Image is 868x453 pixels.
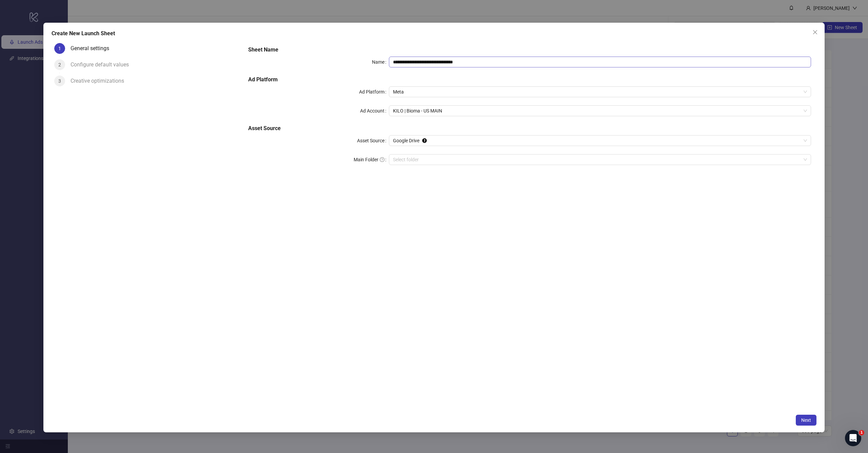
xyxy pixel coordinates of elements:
iframe: Intercom live chat [845,430,861,446]
button: Next [796,415,816,426]
label: Main Folder [354,154,389,165]
span: close [812,29,818,35]
div: Creative optimizations [71,76,130,86]
span: Next [801,417,811,423]
div: Configure default values [71,59,134,70]
h5: Asset Source [248,124,811,132]
h5: Ad Platform [248,76,811,84]
label: Asset Source [357,135,389,146]
span: Google Drive [393,136,807,146]
input: Name [389,57,811,67]
label: Name [372,57,389,67]
label: Ad Account [360,105,389,116]
button: Close [810,27,821,38]
span: 1 [58,46,61,51]
span: 1 [859,430,864,435]
label: Ad Platform [359,86,389,97]
span: question-circle [380,157,384,162]
div: Tooltip anchor [421,138,428,144]
div: General settings [71,43,115,54]
span: 2 [58,62,61,67]
span: 3 [58,78,61,84]
h5: Sheet Name [248,46,811,54]
div: Create New Launch Sheet [52,29,816,38]
span: KILO | Bioma - US MAIN [393,106,807,116]
span: Meta [393,87,807,97]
